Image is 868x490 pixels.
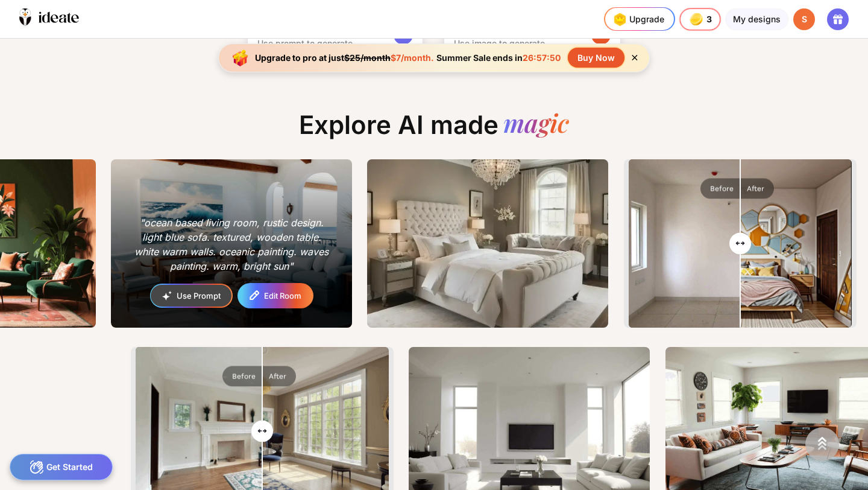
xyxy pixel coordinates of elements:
div: Buy Now [568,48,624,68]
img: After image [629,159,855,328]
div: Edit Room [264,292,301,300]
img: upgrade-banner-new-year-icon.gif [228,46,253,70]
div: Upgrade [610,10,664,29]
div: My designs [725,8,788,30]
span: $7/month. [391,52,434,63]
div: magic [503,110,569,140]
div: Upgrade to pro at just [255,52,434,63]
div: Summer Sale ends in [434,52,563,63]
span: 3 [706,14,713,24]
div: Explore AI made [289,110,579,150]
div: S [793,8,815,30]
img: Thumbnailexplore-image9.png [367,159,608,328]
span: 26:57:50 [523,52,561,63]
img: upgrade-nav-btn-icon.gif [610,10,629,29]
div: Use Prompt [151,285,231,307]
span: $25/month [344,52,391,63]
div: "ocean based living room, rustic design. light blue sofa. textured, wooden table. white warm wall... [130,215,333,273]
div: Get Started [10,454,113,480]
